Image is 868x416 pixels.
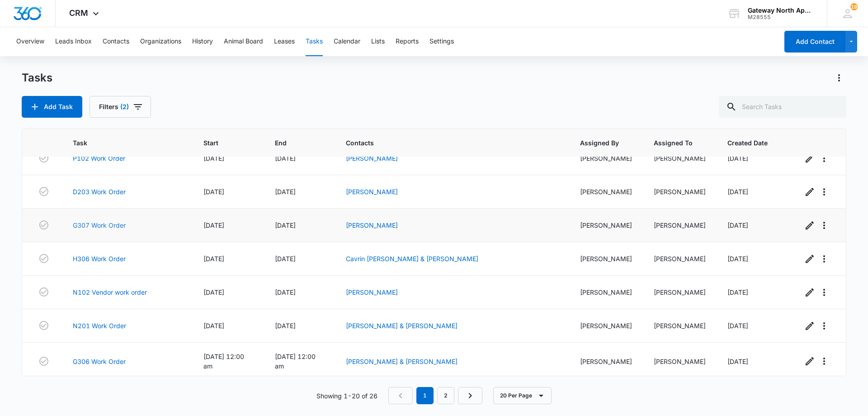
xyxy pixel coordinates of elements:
[346,188,398,196] a: [PERSON_NAME]
[73,220,126,230] a: G307 Work Order
[850,3,858,10] div: notifications count
[580,287,632,297] div: [PERSON_NAME]
[203,188,224,196] span: [DATE]
[346,138,545,148] span: Contacts
[69,8,88,18] span: CRM
[203,154,224,162] span: [DATE]
[203,353,244,370] span: [DATE] 12:00 am
[580,187,632,196] div: [PERSON_NAME]
[103,27,129,56] button: Contacts
[203,138,240,148] span: Start
[274,27,295,56] button: Leases
[73,187,126,196] a: D203 Work Order
[580,220,632,230] div: [PERSON_NAME]
[832,71,846,85] button: Actions
[654,153,706,163] div: [PERSON_NAME]
[437,387,454,404] a: Page 2
[55,27,92,56] button: Leads Inbox
[90,96,151,118] button: Filters(2)
[727,154,748,162] span: [DATE]
[416,387,434,404] em: 1
[203,255,224,263] span: [DATE]
[727,255,748,263] span: [DATE]
[580,138,619,148] span: Assigned By
[580,254,632,263] div: [PERSON_NAME]
[727,288,748,296] span: [DATE]
[346,288,398,296] a: [PERSON_NAME]
[73,138,169,148] span: Task
[203,288,224,296] span: [DATE]
[275,353,316,370] span: [DATE] 12:00 am
[396,27,419,56] button: Reports
[275,154,296,162] span: [DATE]
[120,104,129,110] span: (2)
[73,357,126,366] a: G306 Work Order
[727,358,748,365] span: [DATE]
[654,187,706,196] div: [PERSON_NAME]
[334,27,360,56] button: Calendar
[429,27,454,56] button: Settings
[346,322,458,330] a: [PERSON_NAME] & [PERSON_NAME]
[727,322,748,330] span: [DATE]
[727,188,748,196] span: [DATE]
[654,138,693,148] span: Assigned To
[73,287,147,297] a: N102 Vendor work order
[73,153,125,163] a: P102 Work Order
[346,221,398,229] a: [PERSON_NAME]
[224,27,263,56] button: Animal Board
[654,321,706,330] div: [PERSON_NAME]
[275,138,311,148] span: End
[850,3,858,10] span: 19
[22,96,82,118] button: Add Task
[719,96,846,118] input: Search Tasks
[727,138,768,148] span: Created Date
[316,391,377,401] p: Showing 1-20 of 26
[580,153,632,163] div: [PERSON_NAME]
[275,255,296,263] span: [DATE]
[275,288,296,296] span: [DATE]
[203,322,224,330] span: [DATE]
[346,255,478,263] a: Cavrin [PERSON_NAME] & [PERSON_NAME]
[458,387,482,404] a: Next Page
[346,154,398,162] a: [PERSON_NAME]
[493,387,552,404] button: 20 Per Page
[306,27,323,56] button: Tasks
[654,357,706,366] div: [PERSON_NAME]
[140,27,181,56] button: Organizations
[73,321,126,330] a: N201 Work Order
[203,221,224,229] span: [DATE]
[388,387,482,404] nav: Pagination
[275,221,296,229] span: [DATE]
[73,254,126,263] a: H306 Work Order
[275,188,296,196] span: [DATE]
[192,27,213,56] button: History
[580,357,632,366] div: [PERSON_NAME]
[654,254,706,263] div: [PERSON_NAME]
[16,27,44,56] button: Overview
[654,220,706,230] div: [PERSON_NAME]
[748,14,814,20] div: account id
[580,321,632,330] div: [PERSON_NAME]
[784,31,845,53] button: Add Contact
[275,322,296,330] span: [DATE]
[727,221,748,229] span: [DATE]
[346,358,458,365] a: [PERSON_NAME] & [PERSON_NAME]
[654,287,706,297] div: [PERSON_NAME]
[748,7,814,14] div: account name
[371,27,385,56] button: Lists
[22,71,52,85] h1: Tasks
